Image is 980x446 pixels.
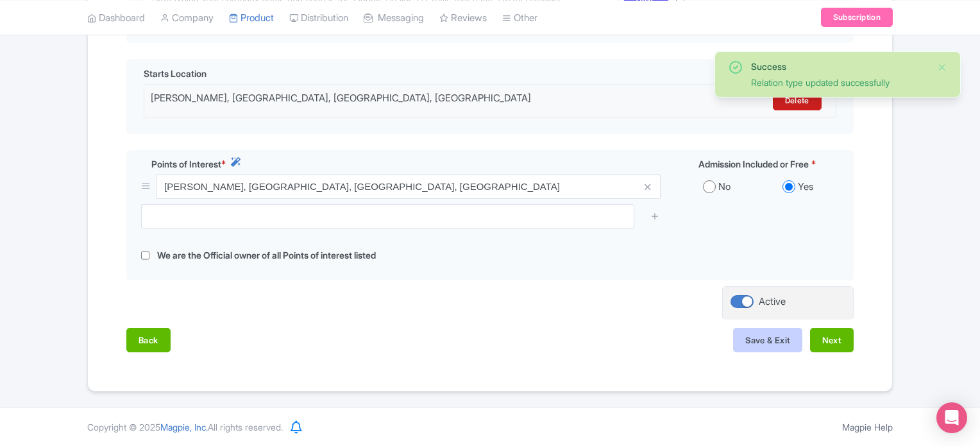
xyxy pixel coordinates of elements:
a: Magpie Help [842,422,893,433]
div: Relation type updated successfully [751,76,927,89]
span: Admission Included or Free [698,157,809,171]
div: Active [759,295,786,309]
a: Subscription [821,8,893,27]
div: Success [751,60,927,73]
label: Yes [798,180,813,194]
label: We are the Official owner of all Points of interest listed [157,248,376,263]
span: Starts Location [144,67,207,80]
button: Save & Exit [733,328,802,352]
div: Copyright © 2025 All rights reserved. [80,420,291,434]
button: Close [937,60,947,75]
div: [PERSON_NAME], [GEOGRAPHIC_DATA], [GEOGRAPHIC_DATA], [GEOGRAPHIC_DATA] [151,91,659,110]
div: Open Intercom Messenger [936,402,967,433]
label: No [718,180,731,194]
span: Magpie, Inc. [160,422,208,433]
span: Points of Interest [151,157,221,171]
button: Next [810,328,854,352]
button: Back [126,328,171,352]
a: Delete [773,91,822,110]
